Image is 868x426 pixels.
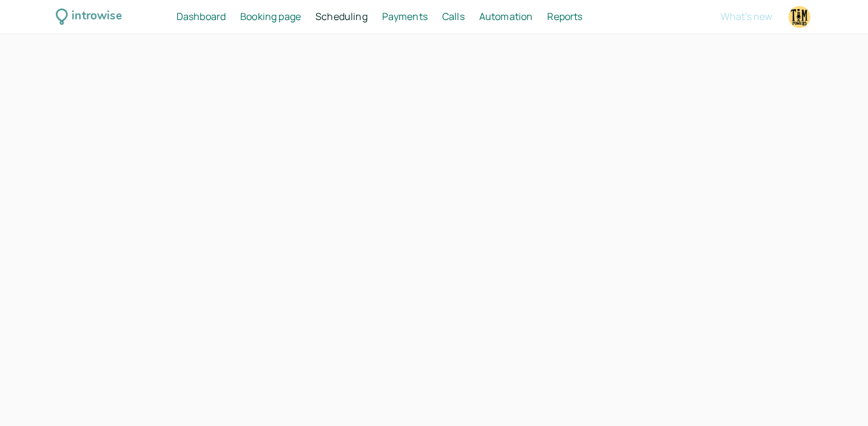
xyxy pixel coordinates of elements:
a: Reports [547,9,582,25]
a: Account [787,4,812,30]
span: Scheduling [315,10,368,23]
iframe: Chat Widget [807,368,868,426]
button: What's new [721,11,772,22]
a: Scheduling [315,9,368,25]
a: Booking page [240,9,301,25]
span: What's new [721,10,772,23]
span: Dashboard [177,10,226,23]
a: introwise [56,7,122,26]
div: introwise [72,7,121,26]
span: Calls [442,10,465,23]
span: Reports [547,10,582,23]
a: Automation [479,9,533,25]
a: Payments [382,9,428,25]
span: Booking page [240,10,301,23]
a: Dashboard [177,9,226,25]
span: Payments [382,10,428,23]
a: Calls [442,9,465,25]
span: Automation [479,10,533,23]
